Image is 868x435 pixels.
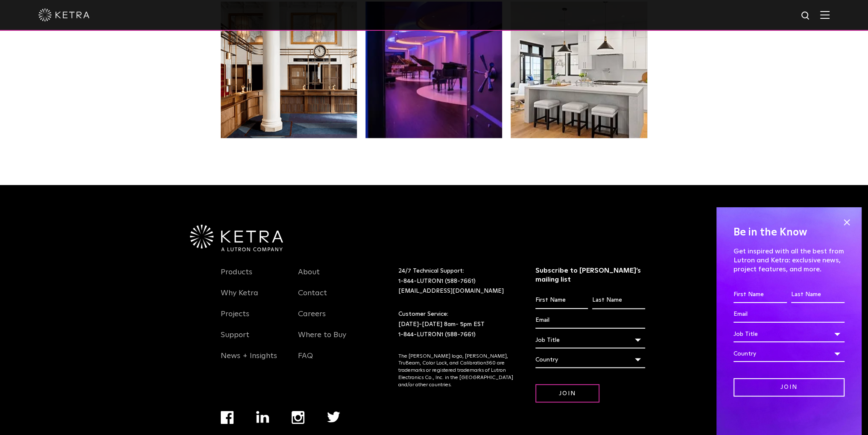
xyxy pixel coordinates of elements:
a: Support [221,330,249,350]
div: Country [734,346,845,362]
div: Country [535,352,645,368]
div: Navigation Menu [221,266,286,371]
a: Projects [221,309,249,329]
a: About [298,267,320,287]
img: ketra-logo-2019-white [38,9,90,21]
h3: Subscribe to [PERSON_NAME]’s mailing list [535,266,645,284]
div: Job Title [535,332,645,348]
img: instagram [292,411,304,424]
div: Job Title [734,326,845,342]
a: Contact [298,288,327,308]
img: linkedin [256,411,269,423]
a: Products [221,267,252,287]
a: 1-844-LUTRON1 (588-7661) [398,278,476,284]
input: Last Name [592,292,645,309]
input: Join [734,378,845,397]
img: search icon [801,11,811,21]
div: Navigation Menu [298,266,363,371]
a: 1-844-LUTRON1 (588-7661) [398,332,476,338]
p: 24/7 Technical Support: [398,266,514,297]
img: facebook [221,411,234,424]
input: First Name [535,292,588,309]
input: Email [535,312,645,329]
img: Ketra-aLutronCo_White_RGB [190,225,283,251]
input: Join [535,384,599,403]
p: The [PERSON_NAME] logo, [PERSON_NAME], TruBeam, Color Lock, and Calibration360 are trademarks or ... [398,353,514,389]
img: twitter [327,411,340,423]
a: [EMAIL_ADDRESS][DOMAIN_NAME] [398,288,504,294]
a: FAQ [298,351,313,371]
input: Last Name [791,287,845,303]
a: Where to Buy [298,330,346,350]
h4: Be in the Know [734,224,845,241]
img: Hamburger%20Nav.svg [820,11,830,19]
p: Customer Service: [DATE]-[DATE] 8am- 5pm EST [398,309,514,340]
input: First Name [734,287,787,303]
a: Careers [298,309,326,329]
a: News + Insights [221,351,277,371]
p: Get inspired with all the best from Lutron and Ketra: exclusive news, project features, and more. [734,247,845,273]
a: Why Ketra [221,288,258,308]
input: Email [734,306,845,323]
